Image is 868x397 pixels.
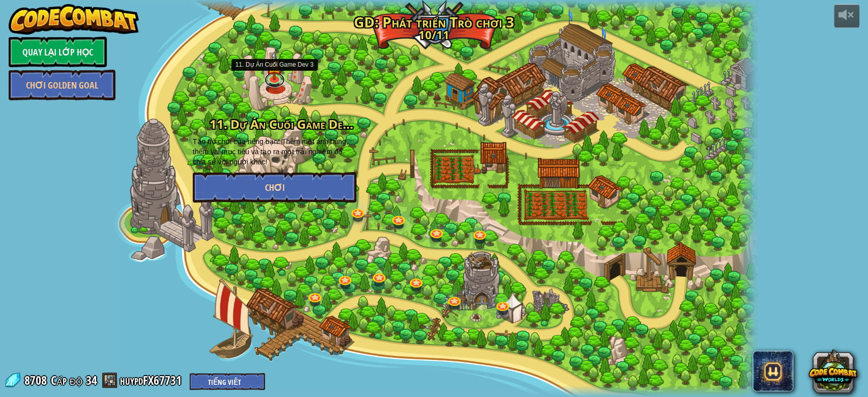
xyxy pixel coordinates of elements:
[266,51,283,80] img: level-banner-started.png
[193,172,356,203] button: Chơi
[264,181,284,194] span: Chơi
[9,37,107,67] a: Quay lại Lớp Học
[834,4,859,28] button: Tùy chỉnh âm lượng
[51,372,82,389] span: Cấp độ
[209,116,358,132] span: 11. Dự Án Cuối Game Dev 3
[120,372,185,388] a: huypdFX67731
[24,372,50,388] span: 8708
[86,372,97,388] span: 34
[193,136,356,167] p: Tạo trò chơi của riêng bạn! Thêm một anh hùng, thêm vài mục tiêu và tạo ra một trải nghiệm để chi...
[9,70,115,100] a: Chơi Golden Goal
[9,4,139,35] img: CodeCombat - Learn how to code by playing a game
